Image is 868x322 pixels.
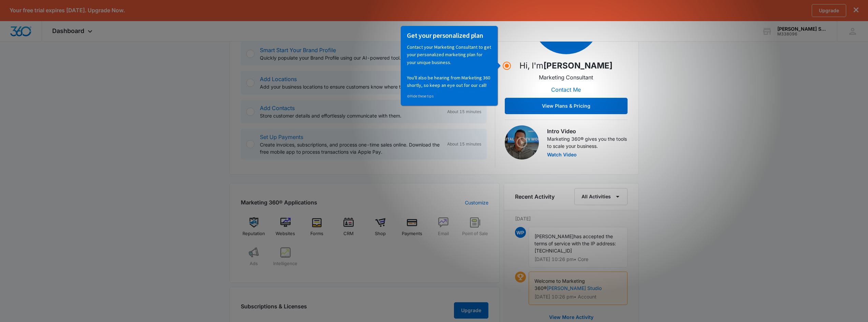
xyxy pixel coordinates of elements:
[10,7,125,14] p: Your free trial expires [DATE]. Upgrade Now.
[438,230,449,237] span: Email
[777,32,827,36] div: account id
[260,76,297,82] a: Add Locations
[534,278,585,291] span: Welcome to Marketing 360®
[336,217,362,242] a: CRM
[462,230,488,237] span: Point of Sale
[272,217,298,242] a: Websites
[515,215,628,222] p: [DATE]
[534,233,616,246] span: has accepted the terms of service with the IP address:
[260,112,442,119] p: Store customer details and effortlessly communicate with them.
[242,230,265,237] span: Reputation
[7,68,34,73] a: Hide these tips
[7,5,92,14] h3: Get your personalized plan
[241,302,307,316] h2: Subscriptions & Licenses
[544,81,588,98] button: Contact Me
[465,199,488,206] a: Customize
[539,73,593,81] p: Marketing Consultant
[241,247,267,272] a: Ads
[241,217,267,242] a: Reputation
[304,217,330,242] a: Forms
[534,248,572,254] span: [TECHNICAL_ID]
[260,105,295,111] a: Add Contacts
[260,141,442,155] p: Create invoices, subscriptions, and process one-time sales online. Download the free mobile app t...
[430,217,457,242] a: Email
[547,127,628,135] h3: Intro Video
[276,230,295,237] span: Websites
[375,230,386,237] span: Shop
[462,217,488,242] a: Point of Sale
[260,54,442,61] p: Quickly populate your Brand Profile using our AI-powered tool.
[402,230,422,237] span: Payments
[52,27,84,34] span: Dashboard
[273,260,297,267] span: Intelligence
[447,109,481,115] span: About 15 minutes
[241,198,317,206] h2: Marketing 360® Applications
[547,135,628,150] p: Marketing 360® gives you the tools to scale your business.
[367,217,394,242] a: Shop
[250,260,258,267] span: Ads
[515,193,555,201] h6: Recent Activity
[42,21,104,41] div: Dashboard
[310,230,323,237] span: Forms
[505,125,539,159] img: Intro Video
[534,233,574,239] span: [PERSON_NAME]
[399,217,425,242] a: Payments
[447,141,481,147] span: About 15 minutes
[812,4,846,17] a: Upgrade
[272,247,298,272] a: Intelligence
[534,294,622,299] p: [DATE] 10:26 pm • Account
[260,134,303,140] a: Set Up Payments
[519,60,613,72] p: Hi, I'm
[454,302,488,319] button: Upgrade
[547,285,602,291] a: [PERSON_NAME] Studio
[343,230,354,237] span: CRM
[777,26,827,32] div: account name
[7,17,92,63] p: Contact your Marketing Consultant to get your personalized marketing plan for your unique busines...
[260,83,444,90] p: Add your business locations to ensure customers know where to find you.
[505,98,628,114] button: View Plans & Pricing
[260,47,336,53] a: Smart Start Your Brand Profile
[543,61,613,71] strong: [PERSON_NAME]
[547,152,577,157] button: Watch Video
[534,257,622,262] p: [DATE] 10:26 pm • Core
[515,227,526,238] span: wp
[854,7,858,14] button: dismiss this dialog
[574,188,628,205] button: All Activities
[7,68,10,73] span: ⊘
